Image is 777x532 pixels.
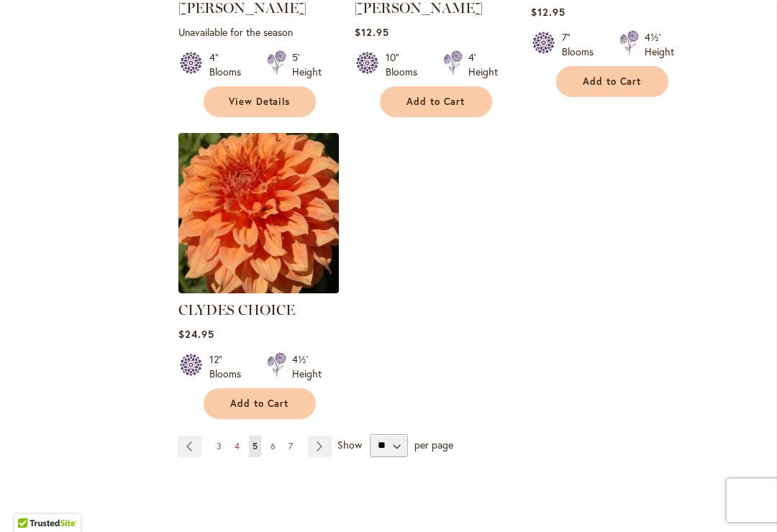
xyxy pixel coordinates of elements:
[271,441,276,451] span: 6
[178,25,339,39] p: Unavailable for the season
[531,5,565,19] span: $12.95
[414,437,453,451] span: per page
[213,436,225,457] a: 3
[217,441,222,451] span: 3
[292,50,322,79] div: 5' Height
[285,436,296,457] a: 7
[406,96,465,108] span: Add to Cart
[230,398,289,410] span: Add to Cart
[178,283,339,296] a: Clyde's Choice
[11,481,51,521] iframe: Launch Accessibility Center
[288,441,293,451] span: 7
[468,50,498,79] div: 4' Height
[337,437,362,451] span: Show
[267,436,279,457] a: 6
[231,436,243,457] a: 4
[292,352,322,381] div: 4½' Height
[178,327,214,341] span: $24.95
[178,301,295,318] a: CLYDES CHOICE
[204,86,316,117] a: View Details
[178,133,339,293] img: Clyde's Choice
[229,96,291,108] span: View Details
[209,352,250,381] div: 12" Blooms
[556,66,668,97] button: Add to Cart
[645,30,674,59] div: 4½' Height
[386,50,426,79] div: 10" Blooms
[562,30,602,59] div: 7" Blooms
[204,388,316,419] button: Add to Cart
[380,86,492,117] button: Add to Cart
[209,50,250,79] div: 4" Blooms
[583,75,642,88] span: Add to Cart
[253,441,258,451] span: 5
[355,25,389,39] span: $12.95
[235,441,240,451] span: 4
